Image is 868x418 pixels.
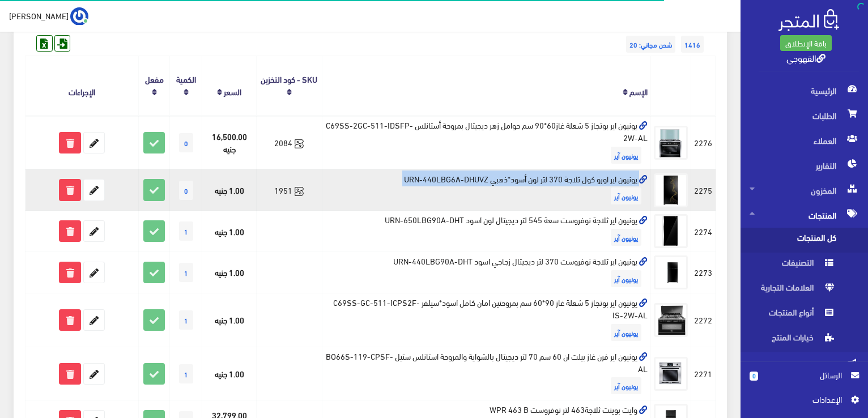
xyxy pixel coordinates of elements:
[322,169,650,211] td: يونيون اير اورو كول ثلاجة 370 لتر لون أسود*ذهبي URN-440LBG6A-DHUVZ
[741,203,868,228] a: المنتجات
[741,78,868,103] a: الرئيسية
[780,35,832,51] a: باقة الإنطلاق
[654,303,688,337] img: yonyon-ayr-botgaz-5-shaal-ghaz-9060-sm-bmrohtyn-aman-kaml-asodsylfr-c69ss-gc-511-icps2f-is-2w-al.png
[691,293,716,347] td: 2272
[741,302,868,327] a: أنواع المنتجات
[741,153,868,178] a: التقارير
[626,36,675,53] span: شحن مجاني: 20
[179,263,193,282] span: 1
[202,169,257,211] td: 1.00 جنيه
[295,139,304,148] svg: Synced with Zoho Books
[691,169,716,211] td: 2275
[611,377,641,394] span: يونيون آير
[256,169,322,211] td: 1951
[750,78,859,103] span: الرئيسية
[750,372,758,381] span: 0
[691,252,716,293] td: 2273
[322,211,650,252] td: يونيون اير ثلاجة نوفروست سعة 545 لتر ديجيتال لون اسود URN-650LBG90A-DHT
[179,221,193,241] span: 1
[750,327,836,352] span: خيارات المنتج
[691,211,716,252] td: 2274
[786,49,826,66] a: القهوجي
[179,133,193,152] span: 0
[750,153,859,178] span: التقارير
[750,369,859,393] a: 0 الرسائل
[25,56,139,116] th: الإجراءات
[145,71,164,87] a: مفعل
[611,324,641,341] span: يونيون آير
[691,347,716,400] td: 2271
[322,347,650,400] td: يونيون اير فرن غاز بيلت ان 60 سم 70 لتر ديجيتال بالشواية والمروحة استانلس ستيل BO66S-119-CPSF-AL
[750,302,836,327] span: أنواع المنتجات
[9,7,88,25] a: ... [PERSON_NAME]
[611,187,641,204] span: يونيون آير
[741,278,868,302] a: العلامات التجارية
[654,214,688,248] img: yonyon-ayr-thlag-nofrost-saa-545-ltr-dygytal-lon-asod-urn-650lbg90a-dht.png
[70,7,88,25] img: ...
[681,36,704,53] span: 1416
[741,228,868,253] a: كل المنتجات
[759,393,841,406] span: اﻹعدادات
[741,178,868,203] a: المخزون
[767,369,842,381] span: الرسائل
[179,310,193,330] span: 1
[741,253,868,278] a: التصنيفات
[750,103,859,128] span: الطلبات
[295,187,304,196] svg: Synced with Zoho Books
[750,278,836,302] span: العلامات التجارية
[202,293,257,347] td: 1.00 جنيه
[202,116,257,169] td: 16,500.00 جنيه
[750,253,836,278] span: التصنيفات
[750,352,859,377] span: التسويق
[750,178,859,203] span: المخزون
[202,347,257,400] td: 1.00 جنيه
[261,71,317,87] a: SKU - كود التخزين
[750,228,836,253] span: كل المنتجات
[654,357,688,391] img: yonyon-ayr-frn-ghaz-bylt-an-60-sm-70-ltr-dygytal-balshoay-oalmroh-astanls-styl-bo66s-119-cpsf-al.png
[741,103,868,128] a: الطلبات
[202,252,257,293] td: 1.00 جنيه
[611,147,641,164] span: يونيون آير
[322,252,650,293] td: يونيون اير ثلاجة نوفروست 370 لتر ديجيتال زجاجي اسود URN-440LBG90A-DHT
[176,71,196,87] a: الكمية
[654,126,688,160] img: yonyon-ayr-botgaz-5-shaal-ghaz6090-sm-hoaml-zhr-dygytal-bmroh-astanls-c69ss-2gc-511-idsfp-2w-al.png
[611,229,641,246] span: يونيون آير
[9,8,69,23] span: [PERSON_NAME]
[654,173,688,207] img: yonyon-ayr-aoro-kol-thlag-370-ltr-lon-asodthhby-urn-440lbg6a-dhuvz.png
[750,203,859,228] span: المنتجات
[256,116,322,169] td: 2084
[778,9,839,31] img: .
[629,83,648,99] a: الإسم
[741,128,868,153] a: العملاء
[322,293,650,347] td: يونيون اير بوتجاز 5 شعلة غاز 90*60 سم بمروحتين امان كامل اسود*سيلفر C69SS-GC-511-ICPS2F-IS-2W-AL
[322,116,650,169] td: يونيون اير بوتجاز 5 شعلة غاز60*90 سم حوامل زهر ديجيتال بمروحة أستانلس C69SS-2GC-511-IDSFP-2W-AL
[202,211,257,252] td: 1.00 جنيه
[224,83,241,99] a: السعر
[750,393,859,411] a: اﻹعدادات
[611,270,641,287] span: يونيون آير
[750,128,859,153] span: العملاء
[179,181,193,200] span: 0
[654,255,688,289] img: yonyon-ayr-thlag-nofrost-370-ltr-dygytal-zgagy-asod-urn-440lbg90a-dht.png
[179,364,193,383] span: 1
[741,327,868,352] a: خيارات المنتج
[691,116,716,169] td: 2276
